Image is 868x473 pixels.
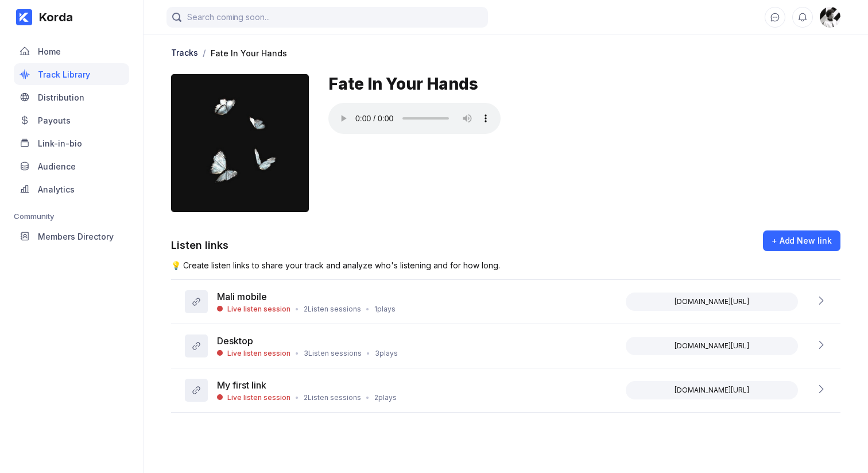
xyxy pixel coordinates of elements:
[295,393,299,402] div: •
[227,305,290,313] div: Live listen session
[14,155,129,178] a: Audience
[374,305,396,313] div: 1 plays
[38,47,61,56] div: Home
[820,7,840,28] img: 160x160
[375,349,398,357] div: 3 plays
[38,161,76,171] div: Audience
[675,297,749,306] div: [DOMAIN_NAME][URL]
[217,335,398,349] div: Desktop
[171,48,198,57] div: Tracks
[227,349,290,357] div: Live listen session
[675,341,749,351] div: [DOMAIN_NAME][URL]
[366,349,370,357] div: •
[366,305,370,313] div: •
[38,116,71,125] div: Payouts
[820,7,840,28] div: Mali McCalla
[203,47,206,58] div: /
[14,40,129,63] a: Home
[14,225,129,248] a: Members Directory
[366,393,370,402] div: •
[304,305,361,313] div: 2 Listen sessions
[38,184,75,194] div: Analytics
[374,393,397,402] div: 2 plays
[14,109,129,132] a: Payouts
[38,70,90,79] div: Track Library
[295,349,299,357] div: •
[166,7,488,28] input: Search coming soon...
[211,48,287,58] div: Fate In Your Hands
[626,337,798,355] button: [DOMAIN_NAME][URL]
[171,260,840,270] div: 💡 Create listen links to share your track and analyze who's listening and for how long.
[171,239,228,251] div: Listen links
[675,386,749,395] div: [DOMAIN_NAME][URL]
[304,393,361,402] div: 2 Listen sessions
[14,178,129,201] a: Analytics
[14,63,129,86] a: Track Library
[626,293,798,311] button: [DOMAIN_NAME][URL]
[32,10,73,24] div: Korda
[171,47,198,57] a: Tracks
[217,379,397,393] div: My first link
[14,211,129,221] div: Community
[295,305,299,313] div: •
[626,381,798,399] button: [DOMAIN_NAME][URL]
[38,139,82,148] div: Link-in-bio
[328,74,478,94] div: Fate In Your Hands
[14,132,129,155] a: Link-in-bio
[14,86,129,109] a: Distribution
[38,93,84,102] div: Distribution
[227,393,290,402] div: Live listen session
[38,232,114,241] div: Members Directory
[763,230,840,251] button: + Add New link
[772,235,832,247] div: + Add New link
[304,349,362,357] div: 3 Listen sessions
[217,291,396,305] div: Mali mobile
